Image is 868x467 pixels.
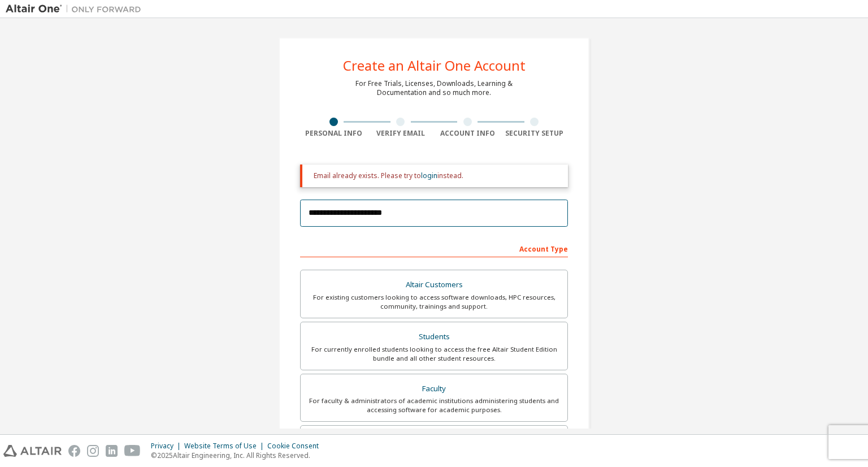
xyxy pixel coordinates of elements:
[184,442,267,451] div: Website Terms of Use
[124,445,141,457] img: youtube.svg
[434,129,501,138] div: Account Info
[106,445,118,457] img: linkedin.svg
[501,129,568,138] div: Security Setup
[68,445,80,457] img: facebook.svg
[87,445,99,457] img: instagram.svg
[355,79,513,97] div: For Free Trials, Licenses, Downloads, Learning & Documentation and so much more.
[267,442,325,451] div: Cookie Consent
[307,396,561,414] div: For faculty & administrators of academic institutions administering students and accessing softwa...
[300,239,568,257] div: Account Type
[151,442,184,451] div: Privacy
[307,277,561,293] div: Altair Customers
[151,451,325,460] p: © 2025 Altair Engineering, Inc. All Rights Reserved.
[307,345,561,363] div: For currently enrolled students looking to access the free Altair Student Edition bundle and all ...
[300,129,367,138] div: Personal Info
[6,3,147,15] img: Altair One
[367,129,435,138] div: Verify Email
[3,445,62,457] img: altair_logo.svg
[307,329,561,345] div: Students
[307,381,561,397] div: Faculty
[343,59,526,72] div: Create an Altair One Account
[314,171,559,180] div: Email already exists. Please try to instead.
[307,293,561,311] div: For existing customers looking to access software downloads, HPC resources, community, trainings ...
[421,171,437,180] a: login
